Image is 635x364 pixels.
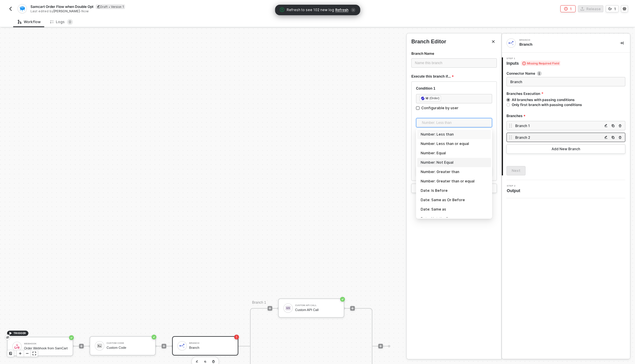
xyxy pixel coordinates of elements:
[416,86,492,91] div: Condition 1
[53,9,80,13] span: [PERSON_NAME]
[422,118,489,127] span: Number: Less than
[506,166,526,175] button: Next
[564,7,568,11] span: icon-error-page
[50,19,73,25] div: Logs
[20,6,25,11] img: integration-icon
[421,206,487,213] div: Date: Same as
[519,39,607,41] div: Branch
[96,4,125,9] div: Draft • Version 1
[515,135,603,140] div: Branch 2
[18,20,41,24] div: Workflow
[18,352,22,355] span: icon-play
[32,352,36,355] span: icon-expand
[97,5,100,8] span: icon-edit
[618,136,622,139] img: copy-branch
[417,167,491,177] div: Number: Greater than
[411,38,446,45] span: Branch Editor
[417,186,491,195] div: Date: Is Before
[506,144,625,154] button: Add New Branch
[509,40,514,46] img: integration-icon
[608,7,612,11] span: icon-versioning
[421,197,487,203] div: Date: Same as Or Before
[421,178,487,184] div: Number: Greater than or equal
[417,205,491,214] div: Date: Same as
[426,96,428,101] div: Id
[421,169,487,175] div: Number: Greater than
[429,96,439,101] div: (Order)
[620,41,624,45] span: icon-collapse-right
[502,57,630,175] div: Step 1Inputs Missing Required FieldConnector Nameicon-infoBranches ExecutionAll branches with pas...
[552,147,580,151] div: Add New Branch
[623,7,626,11] span: icon-settings
[421,216,487,222] div: Date: Not the Same as
[421,105,458,111] div: Configurable by user
[510,102,582,107] span: Only first branch with passing conditions
[560,5,576,12] button: 1
[351,8,355,12] span: icon-close
[417,177,491,186] div: Number: Greater than or equal
[603,134,610,141] button: copy-branch
[617,122,624,129] button: copy-branch
[603,122,610,129] button: copy-branch
[421,141,487,147] div: Number: Less than or equal
[610,122,617,129] button: copy-branch
[417,130,491,139] div: Number: Less than
[280,7,284,12] span: icon-exclamation
[611,124,615,127] img: copy-branch
[507,185,523,187] span: Step 2
[421,187,487,194] div: Date: Is Before
[617,134,624,141] button: copy-branch
[610,134,617,141] button: copy-branch
[287,7,334,13] span: Refresh to see 102 new log
[417,214,491,223] div: Date: Not the Same as
[506,77,625,86] input: Enter description
[421,97,425,100] img: fieldIcon
[611,136,615,139] img: copy-branch
[421,159,487,166] div: Number: Not Equal
[519,42,611,47] div: Branch
[335,8,348,12] span: Refresh
[30,4,93,9] span: Samcart Order Flow when Double Opt
[604,124,608,127] img: copy-branch
[507,188,523,194] span: Output
[614,6,616,11] div: 1
[25,352,29,355] span: icon-minus
[506,57,560,60] span: Step 1
[506,91,625,96] label: Branches Execution
[411,73,453,80] span: Execute this branch if...
[506,112,525,120] span: Branches
[417,148,491,158] div: Number: Equal
[8,6,13,11] img: back
[604,136,608,139] img: copy-branch
[570,6,572,11] div: 1
[411,184,497,193] button: OR
[515,123,603,128] div: Branch 1
[30,9,317,13] div: Last edited by - Now
[417,139,491,148] div: Number: Less than or equal
[506,97,623,102] label: All branches with passing conditions
[421,131,487,138] div: Number: Less than
[506,60,560,66] span: Inputs
[618,124,622,127] img: copy-branch
[421,150,487,156] div: Number: Equal
[521,61,560,66] span: Missing Required Field
[506,71,625,76] label: Connector Name
[417,158,491,167] div: Number: Not Equal
[510,97,575,102] span: All branches with passing conditions
[537,71,542,76] img: icon-info
[7,5,14,12] button: back
[411,51,434,57] label: Branch Name
[606,5,619,12] button: 1
[490,38,497,45] button: Close
[417,195,491,205] div: Date: Same as Or Before
[578,5,603,12] button: Release
[67,19,73,25] sup: 0
[506,102,623,107] label: Only first branch with passing conditions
